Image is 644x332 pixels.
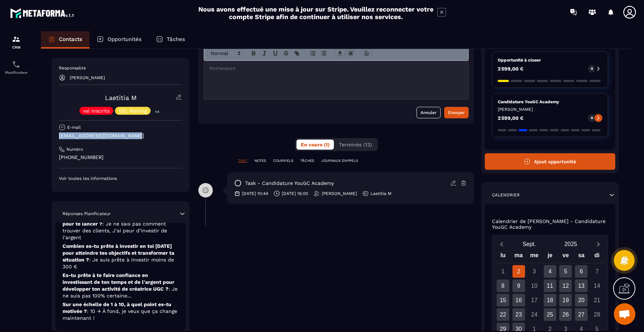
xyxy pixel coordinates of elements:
div: je [542,250,558,263]
p: Planificateur [2,71,31,74]
div: 8 [497,279,509,292]
button: Annuler [417,107,441,118]
p: Es-tu prête à te faire confiance en investissant de ton temps et de l'argent pour développer ton ... [63,272,179,299]
img: scheduler [12,60,20,69]
div: 17 [528,294,540,306]
button: Envoyer [444,107,469,118]
p: VSL Mailing [119,108,147,113]
button: Previous month [495,239,509,249]
p: [DATE] 10:44 [242,191,268,196]
div: Envoyer [448,109,465,116]
p: 0 [591,66,593,71]
p: 2 599,00 € [498,66,524,71]
div: ve [558,250,574,263]
p: Laetitia M [371,191,391,196]
div: 15 [497,294,509,306]
p: vsl inscrits [83,108,110,113]
span: En cours (1) [301,142,330,147]
p: TÂCHES [300,158,314,163]
p: [PERSON_NAME] [322,191,357,196]
p: Opportunité à closer [498,57,602,63]
a: Laetitia M [105,94,137,101]
div: 5 [559,265,572,278]
p: Tâches [167,36,185,42]
div: 3 [528,265,540,278]
div: 26 [559,308,572,321]
p: Sur une échelle de 1 à 10, à quel point es-tu motivée ? [63,301,179,322]
p: Candidature YouGC Academy [498,99,602,105]
div: 24 [528,308,540,321]
a: Tâches [149,31,192,49]
div: 13 [575,279,588,292]
div: 2 [512,265,525,278]
p: Combien es-tu prête à investir en toi [DATE] pour atteindre tes objectifs et transformer ta situa... [63,243,179,270]
a: Contacts [41,31,89,49]
p: Quel est aujourd’hui ton plus gros blocage pour te lancer ? [63,214,179,241]
button: Open years overlay [550,238,592,250]
div: 25 [544,308,556,321]
p: Responsable [59,65,182,71]
div: 18 [544,294,556,306]
p: JOURNAUX D'APPELS [321,158,358,163]
p: Voir toutes les informations [59,176,182,181]
p: Calendrier [492,192,520,198]
p: +4 [152,108,162,115]
p: Opportunités [107,36,142,42]
img: logo [10,6,75,19]
div: 21 [591,294,603,306]
span: : Je suis prête à investir moins de 300 € [63,257,174,269]
div: ma [511,250,526,263]
p: 2 599,00 € [498,115,524,120]
div: 14 [591,279,603,292]
p: [EMAIL_ADDRESS][DOMAIN_NAME] [59,132,182,139]
div: sa [574,250,589,263]
button: Ajout opportunité [485,153,615,170]
p: 0 [591,115,593,120]
div: 6 [575,265,588,278]
p: E-mail [67,124,81,130]
span: : 10 → À fond, je veux que ça change maintenant ! [63,308,177,321]
div: di [589,250,605,263]
button: En cours (1) [296,140,334,150]
img: formation [12,35,20,44]
h2: Nous avons effectué une mise à jour sur Stripe. Veuillez reconnecter votre compte Stripe afin de ... [198,5,434,21]
p: task - Candidature YouGC Academy [245,180,334,187]
p: CRM [2,45,31,49]
div: 11 [544,279,556,292]
div: 28 [591,308,603,321]
p: [PERSON_NAME] [70,75,105,80]
a: Opportunités [89,31,149,49]
div: 10 [528,279,540,292]
span: Terminés (12) [339,142,372,147]
a: formationformationCRM [2,29,31,55]
p: [PHONE_NUMBER] [59,154,182,161]
a: schedulerschedulerPlanificateur [2,55,31,80]
div: 20 [575,294,588,306]
p: COURRIELS [273,158,293,163]
div: 4 [544,265,556,278]
div: 16 [512,294,525,306]
button: Next month [592,239,605,249]
p: [DATE] 16:00 [282,191,308,196]
div: 19 [559,294,572,306]
p: NOTES [254,158,266,163]
p: Réponses Planificateur [63,211,111,217]
span: : Je ne sais pas comment trouver des clients, J’ai peur d’investir de l’argent [63,221,167,240]
p: [PERSON_NAME] [498,106,602,112]
div: me [526,250,542,263]
p: TOUT [238,158,247,163]
div: 1 [497,265,509,278]
div: 22 [497,308,509,321]
button: Open months overlay [509,238,550,250]
div: lu [495,250,511,263]
div: 27 [575,308,588,321]
a: Ouvrir le chat [614,303,635,325]
div: 12 [559,279,572,292]
div: 7 [591,265,603,278]
div: 23 [512,308,525,321]
p: Calendrier de [PERSON_NAME] - Candidature YouGC Academy [492,218,608,230]
p: Numéro [66,146,83,152]
button: Terminés (12) [335,140,376,150]
div: 9 [512,279,525,292]
p: Contacts [59,36,82,42]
